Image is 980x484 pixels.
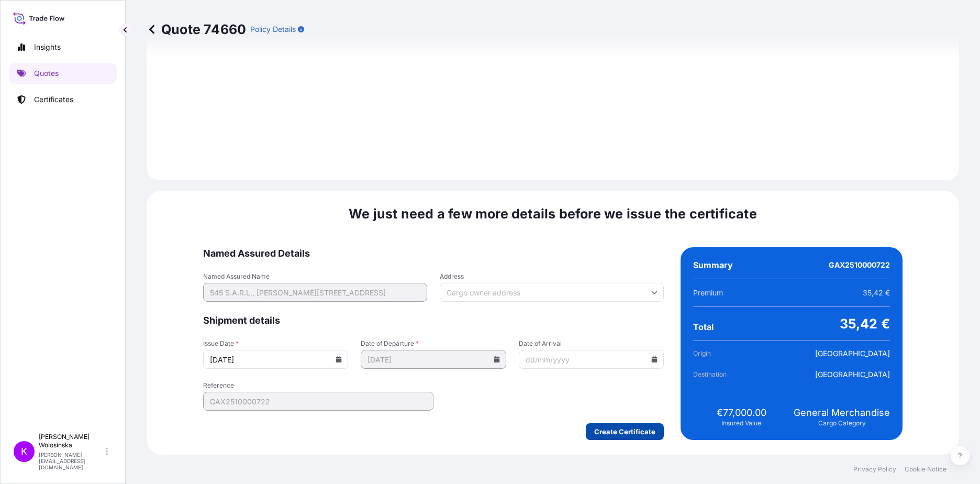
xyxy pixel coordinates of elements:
[693,288,723,298] span: Premium
[440,283,664,302] input: Cargo owner address
[203,272,427,281] span: Named Assured Name
[794,406,890,419] span: General Merchandise
[203,247,664,260] span: Named Assured Details
[34,42,61,52] p: Insights
[586,423,664,440] button: Create Certificate
[203,350,348,369] input: dd/mm/yyyy
[39,433,104,449] p: [PERSON_NAME] Wolosinska
[9,89,117,110] a: Certificates
[815,348,890,359] span: [GEOGRAPHIC_DATA]
[440,272,664,281] span: Address
[519,339,664,348] span: Date of Arrival
[34,68,59,79] p: Quotes
[203,314,664,327] span: Shipment details
[34,94,73,105] p: Certificates
[39,452,104,470] p: [PERSON_NAME][EMAIL_ADDRESS][DOMAIN_NAME]
[717,406,766,419] span: €77,000.00
[594,426,655,437] p: Create Certificate
[203,381,433,390] span: Reference
[250,24,296,35] p: Policy Details
[361,339,506,348] span: Date of Departure
[693,369,752,380] span: Destination
[203,392,433,411] input: Your internal reference
[818,419,866,427] span: Cargo Category
[693,348,752,359] span: Origin
[693,260,733,270] span: Summary
[863,288,890,298] span: 35,42 €
[853,465,896,474] a: Privacy Policy
[840,315,890,332] span: 35,42 €
[693,322,714,332] span: Total
[815,369,890,380] span: [GEOGRAPHIC_DATA]
[905,465,946,474] a: Cookie Notice
[203,339,348,348] span: Issue Date
[9,63,117,84] a: Quotes
[721,419,761,427] span: Insured Value
[9,37,117,58] a: Insights
[21,446,27,457] span: K
[361,350,506,369] input: dd/mm/yyyy
[349,205,757,222] span: We just need a few more details before we issue the certificate
[519,350,664,369] input: dd/mm/yyyy
[829,260,890,270] span: GAX2510000722
[147,21,246,38] p: Quote 74660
